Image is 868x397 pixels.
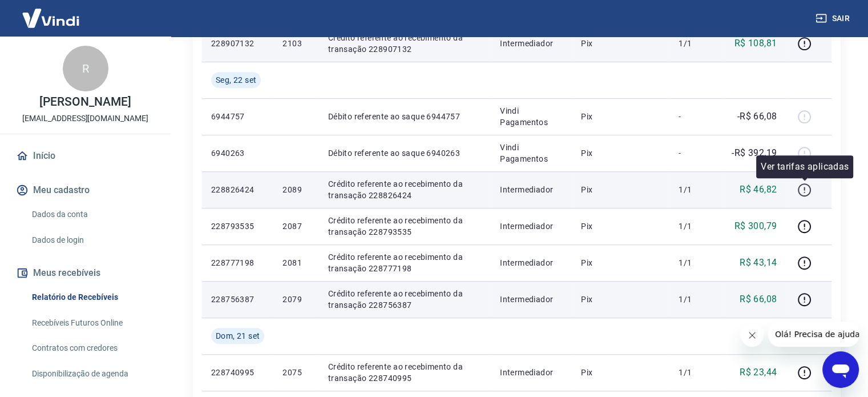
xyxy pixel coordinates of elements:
[211,184,264,195] p: 228826424
[822,351,859,388] iframe: Botão para abrir a janela de mensagens
[500,257,563,268] p: Intermediador
[500,367,563,378] p: Intermediador
[581,257,660,268] p: Pix
[581,220,660,232] p: Pix
[500,105,563,128] p: Vindi Pagamentos
[63,46,108,91] div: R
[282,220,309,232] p: 2087
[282,38,309,49] p: 2103
[216,330,260,342] span: Dom, 21 set
[679,147,712,159] p: -
[328,178,482,201] p: Crédito referente ao recebimento da transação 228826424
[211,111,264,122] p: 6944757
[211,367,264,378] p: 228740995
[211,257,264,268] p: 228777198
[328,215,482,238] p: Crédito referente ao recebimento da transação 228793535
[581,147,660,159] p: Pix
[741,324,764,347] iframe: Fechar mensagem
[282,294,309,305] p: 2079
[813,8,854,29] button: Sair
[732,146,777,160] p: -R$ 392,19
[679,367,712,378] p: 1/1
[328,111,482,122] p: Débito referente ao saque 6944757
[14,178,157,203] button: Meu cadastro
[39,96,131,108] p: [PERSON_NAME]
[7,8,96,17] span: Olá! Precisa de ajuda?
[734,219,777,233] p: R$ 300,79
[737,110,777,123] p: -R$ 66,08
[328,147,482,159] p: Débito referente ao saque 6940263
[679,111,712,122] p: -
[679,184,712,195] p: 1/1
[27,228,157,252] a: Dados de login
[211,294,264,305] p: 228756387
[500,142,563,165] p: Vindi Pagamentos
[14,143,157,169] a: Início
[581,294,660,305] p: Pix
[22,113,148,125] p: [EMAIL_ADDRESS][DOMAIN_NAME]
[740,292,777,306] p: R$ 66,08
[740,366,777,379] p: R$ 23,44
[14,260,157,286] button: Meus recebíveis
[211,38,264,49] p: 228907132
[328,32,482,55] p: Crédito referente ao recebimento da transação 228907132
[581,367,660,378] p: Pix
[211,147,264,159] p: 6940263
[734,37,777,50] p: R$ 108,81
[211,220,264,232] p: 228793535
[27,362,157,386] a: Disponibilização de agenda
[581,38,660,49] p: Pix
[328,361,482,384] p: Crédito referente ao recebimento da transação 228740995
[14,1,88,35] img: Vindi
[679,38,712,49] p: 1/1
[679,220,712,232] p: 1/1
[581,184,660,195] p: Pix
[27,203,157,226] a: Dados da conta
[740,183,777,197] p: R$ 46,82
[768,322,859,347] iframe: Mensagem da empresa
[500,294,563,305] p: Intermediador
[679,257,712,268] p: 1/1
[27,311,157,335] a: Recebíveis Futuros Online
[761,160,849,174] p: Ver tarifas aplicadas
[328,288,482,311] p: Crédito referente ao recebimento da transação 228756387
[328,251,482,274] p: Crédito referente ao recebimento da transação 228777198
[740,256,777,270] p: R$ 43,14
[581,111,660,122] p: Pix
[500,38,563,49] p: Intermediador
[500,184,563,195] p: Intermediador
[679,294,712,305] p: 1/1
[27,286,157,309] a: Relatório de Recebíveis
[216,74,256,86] span: Seg, 22 set
[282,184,309,195] p: 2089
[27,336,157,360] a: Contratos com credores
[500,220,563,232] p: Intermediador
[282,257,309,268] p: 2081
[282,367,309,378] p: 2075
